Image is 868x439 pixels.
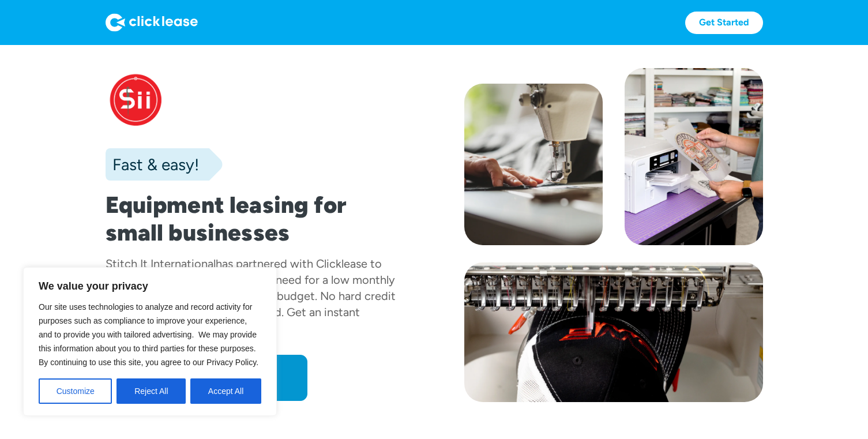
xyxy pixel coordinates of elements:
h1: Equipment leasing for small businesses [106,191,404,246]
p: We value your privacy [39,279,261,293]
a: Get Started [685,12,763,34]
div: Fast & easy! [106,153,199,176]
button: Customize [39,378,112,404]
div: We value your privacy [23,267,277,416]
div: has partnered with Clicklease to help you get the equipment you need for a low monthly payment, c... [106,257,396,335]
span: Our site uses technologies to analyze and record activity for purposes such as compliance to impr... [39,302,258,367]
div: Stitch It International [106,257,216,271]
button: Reject All [117,378,186,404]
button: Accept All [190,378,261,404]
img: Logo [106,13,198,32]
